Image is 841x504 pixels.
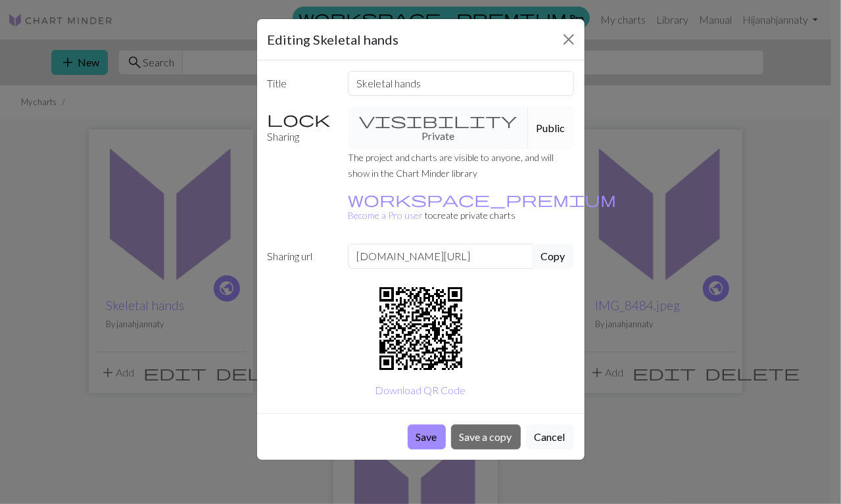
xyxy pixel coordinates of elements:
label: Sharing [260,106,341,149]
button: Cancel [526,424,574,449]
button: Copy [533,244,574,269]
small: to create private charts [348,194,616,221]
label: Title [260,71,341,96]
button: Save a copy [451,424,521,449]
label: Sharing url [260,244,341,269]
button: Save [408,424,446,449]
small: The project and charts are visible to anyone, and will show in the Chart Minder library [348,152,554,179]
a: Become a Pro user [348,194,616,221]
span: workspace_premium [348,190,616,208]
h5: Editing Skeletal hands [268,30,399,49]
button: Public [528,106,574,149]
button: Close [558,29,579,50]
button: Download QR Code [367,378,475,403]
